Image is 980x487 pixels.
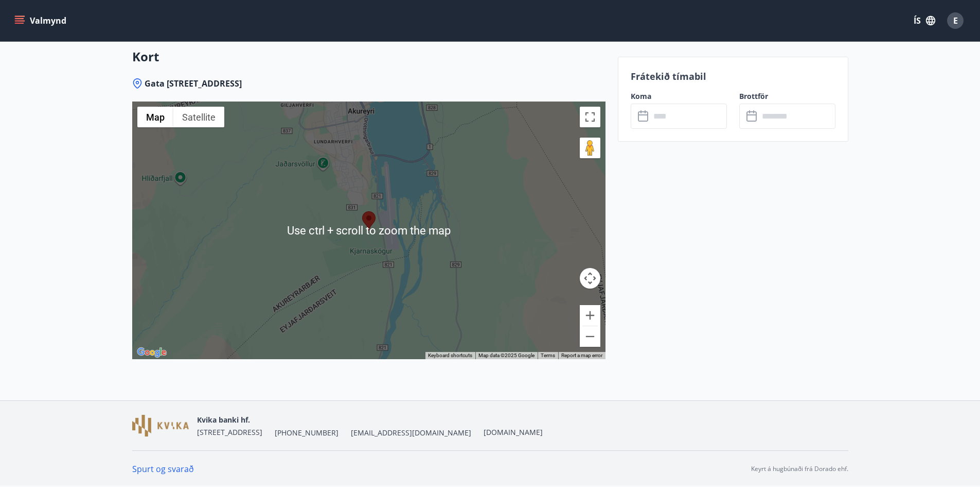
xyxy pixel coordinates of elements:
button: Zoom in [580,305,600,326]
img: GzFmWhuCkUxVWrb40sWeioDp5tjnKZ3EtzLhRfaL.png [132,415,189,437]
a: Spurt og svarað [132,463,194,475]
button: menu [12,11,70,30]
a: Open this area in Google Maps (opens a new window) [135,346,169,359]
span: [PHONE_NUMBER] [275,428,338,438]
a: Terms (opens in new tab) [541,352,555,358]
span: [STREET_ADDRESS] [197,427,262,437]
p: Frátekið tímabil [631,70,835,83]
button: ÍS [908,11,941,30]
label: Koma [631,91,727,102]
span: Kvika banki hf. [197,415,250,425]
button: Keyboard shortcuts [428,352,472,359]
button: Drag Pegman onto the map to open Street View [580,138,600,158]
button: Show street map [137,107,173,127]
button: Toggle fullscreen view [580,107,600,127]
span: E [953,15,958,26]
button: Zoom out [580,326,600,347]
button: Map camera controls [580,268,600,289]
button: E [943,8,968,33]
label: Brottför [739,91,835,102]
span: Map data ©2025 Google [478,352,534,358]
img: Google [135,346,169,359]
span: Gata [STREET_ADDRESS] [145,78,242,89]
a: Report a map error [561,352,602,358]
span: [EMAIL_ADDRESS][DOMAIN_NAME] [351,428,471,438]
p: Keyrt á hugbúnaði frá Dorado ehf. [751,464,848,474]
button: Show satellite imagery [173,107,224,127]
a: [DOMAIN_NAME] [484,427,543,437]
h3: Kort [132,48,605,65]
